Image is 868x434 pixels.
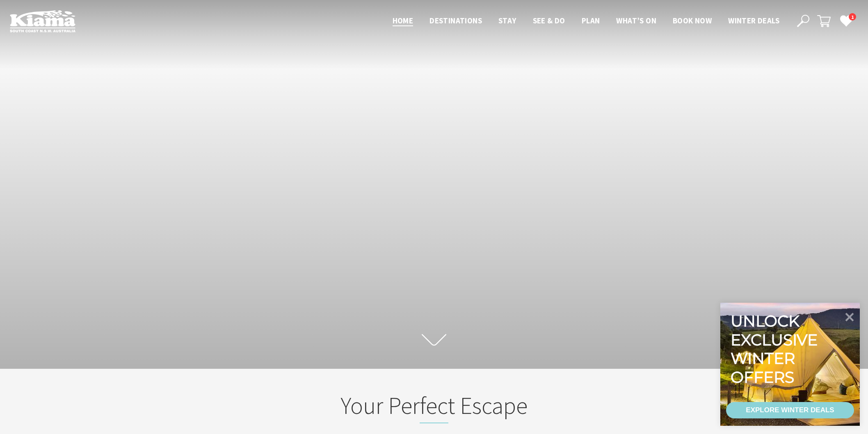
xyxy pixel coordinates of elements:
h2: Your Perfect Escape [273,391,595,423]
span: Winter Deals [728,16,779,25]
a: 1 [840,14,852,27]
div: Unlock exclusive winter offers [731,312,821,386]
span: See & Do [533,16,565,25]
span: Plan [582,16,600,25]
span: Destinations [429,16,482,25]
a: EXPLORE WINTER DEALS [726,402,854,418]
nav: Main Menu [384,14,788,28]
div: EXPLORE WINTER DEALS [746,402,834,418]
span: Book now [673,16,712,25]
span: What’s On [616,16,656,25]
span: Home [393,16,413,25]
img: Kiama Logo [10,10,75,32]
span: Stay [498,16,516,25]
span: 1 [849,13,856,21]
